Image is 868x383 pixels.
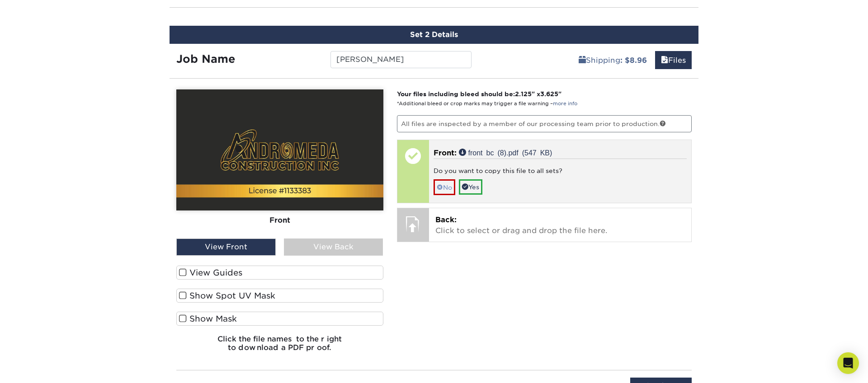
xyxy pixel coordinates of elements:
div: View Front [176,238,276,256]
div: Open Intercom Messenger [837,352,859,374]
div: Do you want to copy this file to all sets? [434,166,687,179]
span: shipping [579,56,586,65]
label: Show Mask [176,312,383,326]
span: 2.125 [515,90,532,98]
a: Yes [459,179,482,195]
a: Files [655,51,692,69]
label: View Guides [176,266,383,280]
input: Enter a job name [330,51,471,68]
strong: Job Name [176,52,235,65]
a: Shipping: $8.96 [573,51,653,69]
div: Set 2 Details [170,26,698,44]
strong: Your files including bleed should be: " x " [397,90,561,98]
span: Front: [434,149,457,157]
small: *Additional bleed or crop marks may trigger a file warning – [397,101,577,107]
span: files [661,56,668,65]
a: more info [553,101,577,107]
span: 3.625 [540,90,558,98]
p: Click to select or drag and drop the file here. [435,215,685,236]
a: No [434,179,455,195]
label: Show Spot UV Mask [176,289,383,303]
span: Back: [435,215,457,224]
b: : $8.96 [620,56,647,65]
h6: Click the file names to the right to download a PDF proof. [176,335,383,359]
a: front bc (8).pdf (547 KB) [459,149,552,156]
div: Front [176,210,383,230]
div: View Back [284,238,383,256]
p: All files are inspected by a member of our processing team prior to production. [397,115,692,132]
